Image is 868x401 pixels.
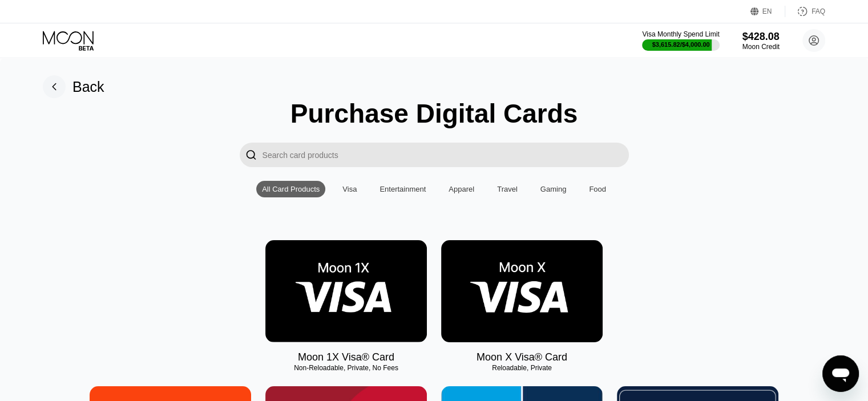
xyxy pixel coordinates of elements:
[298,351,394,363] div: Moon 1X Visa® Card
[822,355,859,392] iframe: Button to launch messaging window
[240,143,263,167] div: 
[642,30,719,38] div: Visa Monthly Spend Limit
[449,185,474,193] div: Apparel
[785,6,825,17] div: FAQ
[337,181,362,197] div: Visa
[262,185,320,193] div: All Card Products
[497,185,518,193] div: Travel
[589,185,606,193] div: Food
[642,30,719,51] div: Visa Monthly Spend Limit$3,615.82/$4,000.00
[742,31,780,43] div: $428.08
[265,364,427,372] div: Non-Reloadable, Private, No Fees
[583,181,612,197] div: Food
[540,185,567,193] div: Gaming
[742,31,780,51] div: $428.08Moon Credit
[491,181,523,197] div: Travel
[245,148,257,161] div: 
[256,181,325,197] div: All Card Products
[742,43,780,51] div: Moon Credit
[812,7,825,15] div: FAQ
[750,6,785,17] div: EN
[374,181,431,197] div: Entertainment
[441,364,603,372] div: Reloadable, Private
[477,351,567,363] div: Moon X Visa® Card
[762,7,772,15] div: EN
[43,75,104,98] div: Back
[342,185,357,193] div: Visa
[263,143,629,167] input: Search card products
[72,79,104,95] div: Back
[535,181,572,197] div: Gaming
[380,185,426,193] div: Entertainment
[652,41,710,48] div: $3,615.82 / $4,000.00
[443,181,480,197] div: Apparel
[290,98,578,129] div: Purchase Digital Cards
